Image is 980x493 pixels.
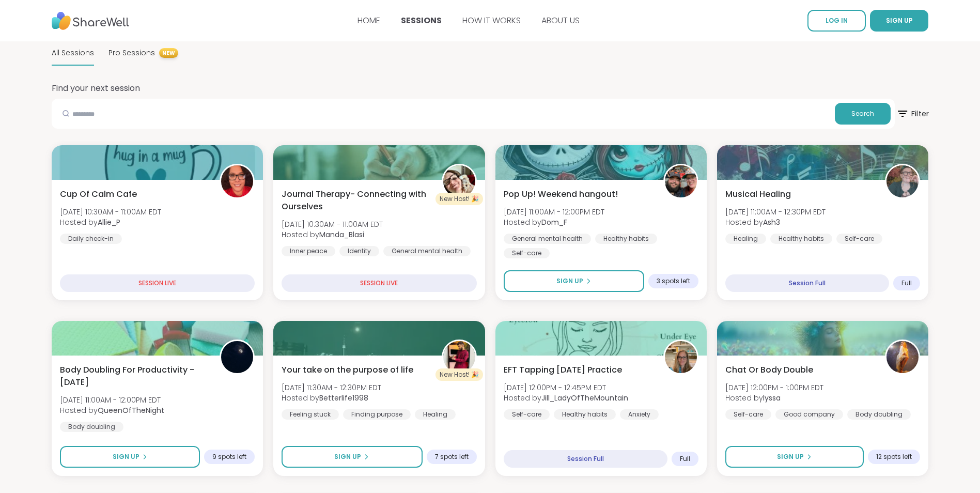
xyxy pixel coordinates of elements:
span: Hosted by [504,393,628,403]
span: Full [680,455,690,463]
div: Feeling stuck [282,409,339,420]
span: Chat Or Body Double [725,364,813,376]
span: Musical Healing [725,188,791,201]
b: Allie_P [98,217,120,227]
img: Ash3 [886,165,919,197]
button: Sign Up [282,446,422,468]
span: Hosted by [504,217,604,227]
span: [DATE] 11:30AM - 12:30PM EDT [282,382,381,393]
span: Hosted by [282,393,381,403]
div: Good company [775,409,843,420]
img: Betterlife1998 [443,341,475,373]
span: Full [901,279,912,287]
button: SIGN UP [870,10,928,32]
span: [DATE] 12:00PM - 1:00PM EDT [725,382,823,393]
span: 7 spots left [435,453,469,461]
span: Pop Up! Weekend hangout! [504,188,618,201]
a: ABOUT US [541,14,580,26]
div: Inner peace [282,246,335,256]
h2: Find your next session [52,82,140,95]
b: lyssa [763,393,781,403]
span: [DATE] 11:00AM - 12:30PM EDT [725,207,826,217]
div: Session Full [725,274,889,292]
button: Sign Up [60,446,200,468]
div: New Host! 🎉 [435,368,483,381]
b: Ash3 [763,217,780,227]
div: SESSION LIVE [282,274,476,292]
span: [DATE] 10:30AM - 11:00AM EDT [60,207,161,217]
span: Sign Up [777,452,804,461]
span: EFT Tapping [DATE] Practice [504,364,622,376]
div: Self-care [836,234,882,244]
span: [DATE] 10:30AM - 11:00AM EDT [282,219,383,229]
div: Anxiety [620,409,659,420]
div: Healthy habits [554,409,616,420]
span: NEW [159,48,178,58]
span: Hosted by [282,229,383,240]
span: All Sessions [52,48,94,58]
img: Dom_F [665,165,697,197]
div: Self-care [725,409,771,420]
span: Search [851,109,874,118]
span: 3 spots left [657,277,690,285]
div: Self-care [504,409,550,420]
button: Sign Up [504,270,644,292]
span: Hosted by [725,217,826,227]
a: LOG IN [807,10,866,32]
div: Healing [415,409,456,420]
div: Self-care [504,248,550,258]
button: Search [835,103,891,125]
div: Healthy habits [770,234,832,244]
img: ShareWell Nav Logo [52,7,129,35]
b: Dom_F [541,217,567,227]
div: Finding purpose [343,409,411,420]
button: Filter [897,99,928,129]
span: [DATE] 12:00PM - 12:45PM EDT [504,382,628,393]
span: Pro Sessions [108,48,155,58]
span: 9 spots left [212,453,246,461]
div: Session Full [504,450,667,468]
span: Hosted by [725,393,823,403]
img: QueenOfTheNight [221,341,253,373]
span: Journal Therapy- Connecting with Ourselves [282,188,430,213]
span: SIGN UP [886,16,913,25]
a: SESSIONS [401,14,442,26]
span: Hosted by [60,217,161,227]
span: [DATE] 11:00AM - 12:00PM EDT [60,395,164,405]
img: lyssa [886,341,919,373]
span: Sign Up [113,452,139,461]
span: Filter [896,101,929,127]
b: Betterlife1998 [319,393,368,403]
div: Daily check-in [60,234,122,244]
div: Body doubling [60,422,123,432]
div: General mental health [504,234,591,244]
b: QueenOfTheNight [98,405,164,415]
b: Manda_Blasi [319,229,364,240]
span: Body Doubling For Productivity - [DATE] [60,364,208,389]
span: [DATE] 11:00AM - 12:00PM EDT [504,207,604,217]
div: SESSION LIVE [60,274,255,292]
div: General mental health [383,246,471,256]
img: Manda_Blasi [443,165,475,197]
span: Hosted by [60,405,164,415]
img: Jill_LadyOfTheMountain [665,341,697,373]
span: Your take on the purpose of life [282,364,413,376]
span: Sign Up [334,452,361,461]
span: LOG IN [826,16,848,25]
div: Identity [339,246,379,256]
div: Healing [725,234,766,244]
span: 12 spots left [876,453,912,461]
div: Body doubling [847,409,911,420]
span: Sign Up [556,276,583,286]
img: Allie_P [221,165,253,197]
span: Cup Of Calm Cafe [60,188,137,201]
div: New Host! 🎉 [435,193,483,205]
a: HOME [357,14,380,26]
b: Jill_LadyOfTheMountain [541,393,628,403]
a: HOW IT WORKS [462,14,521,26]
div: Healthy habits [595,234,657,244]
button: Sign Up [725,446,864,468]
